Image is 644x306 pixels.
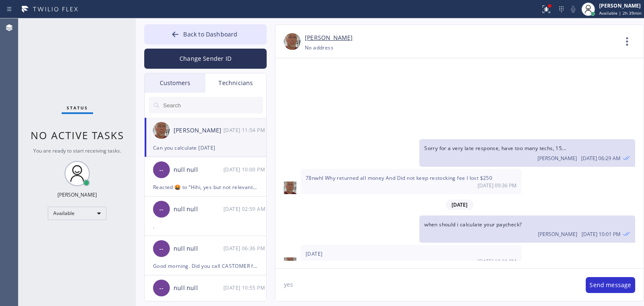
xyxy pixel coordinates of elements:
[305,43,333,52] div: No address
[205,73,266,93] div: Technicians
[582,231,621,238] span: [DATE] 10:01 PM
[174,283,223,293] div: null null
[538,155,577,162] span: [PERSON_NAME]
[153,182,258,192] div: Reacted 🤬 to “Hihi, yes but not relevant anymore, sorry”
[159,244,164,254] span: --
[284,257,296,270] img: d5dde4b83224b5b0dfd88976ef15868e.jpg
[174,205,223,214] div: null null
[599,2,641,9] div: [PERSON_NAME]
[57,191,97,198] div: [PERSON_NAME]
[159,283,164,293] span: --
[48,207,106,220] div: Available
[144,49,267,69] button: Change Sender ID
[223,125,267,135] div: 09/02/2025 9:54 AM
[153,143,258,153] div: Can you calculate [DATE]
[306,250,322,257] span: [DATE]
[284,33,301,50] img: d5dde4b83224b5b0dfd88976ef15868e.jpg
[581,155,621,162] span: [DATE] 06:29 AM
[305,33,353,43] a: [PERSON_NAME]
[159,205,164,214] span: --
[419,215,635,243] div: 09/01/2025 9:01 AM
[275,269,577,301] textarea: yes
[174,165,223,175] div: null null
[153,222,258,231] div: .
[419,139,635,166] div: 08/27/2025 9:29 AM
[538,231,577,238] span: [PERSON_NAME]
[424,145,566,152] span: Sorry for a very late response, have too many techs, 15...
[478,182,517,189] span: [DATE] 09:36 PM
[586,277,635,293] button: Send message
[145,73,205,93] div: Customers
[67,105,88,111] span: Status
[223,244,267,253] div: 08/18/2025 9:36 AM
[446,200,473,210] span: [DATE]
[223,283,267,293] div: 08/15/2025 9:55 AM
[567,3,579,15] button: Mute
[223,204,267,214] div: 08/20/2025 9:59 AM
[223,165,267,174] div: 08/28/2025 9:00 AM
[159,165,164,175] span: --
[31,128,124,142] span: No active tasks
[153,261,258,271] div: Good morning. Did you call CASTOMER for PI?
[301,169,522,194] div: 08/27/2025 9:36 AM
[284,182,296,194] img: d5dde4b83224b5b0dfd88976ef15868e.jpg
[424,221,522,228] span: when should i calculate your paycheck?
[306,174,492,182] span: 78nwhl Why returned all money And Did not keep restocking fee I lost $250
[174,244,223,254] div: null null
[478,258,517,265] span: [DATE] 10:01 PM
[599,10,641,16] span: Available | 2h 39min
[162,97,263,114] input: Search
[33,147,121,154] span: You are ready to start receiving tasks.
[183,30,237,38] span: Back to Dashboard
[153,122,170,139] img: d5dde4b83224b5b0dfd88976ef15868e.jpg
[174,126,223,135] div: [PERSON_NAME]
[301,245,522,270] div: 09/01/2025 9:01 AM
[144,24,267,44] button: Back to Dashboard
